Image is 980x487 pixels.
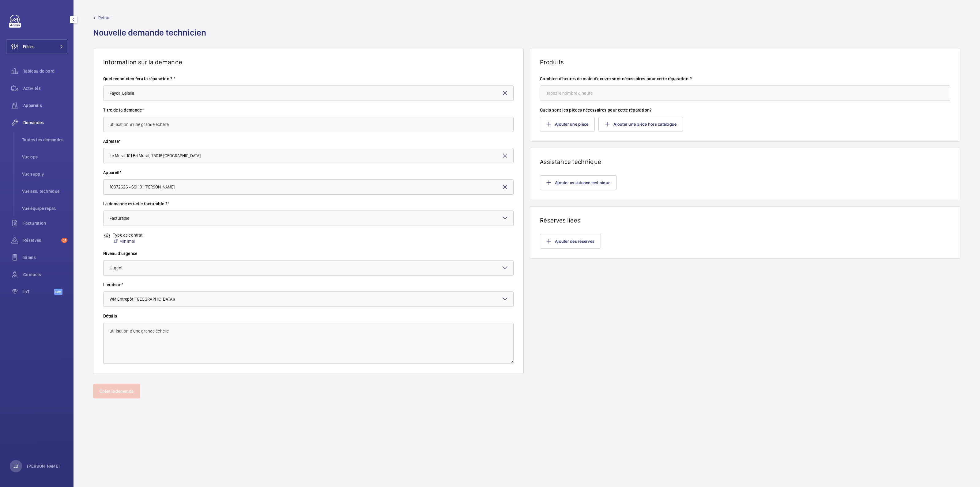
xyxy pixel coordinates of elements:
[23,289,54,295] span: IoT
[13,463,18,469] p: LB
[98,15,111,21] span: Retour
[23,272,67,278] span: Contacts
[6,39,67,54] button: Filtres
[93,384,140,398] button: Créer la demande
[23,120,67,126] span: Demandes
[23,85,67,91] span: Activités
[540,76,950,82] label: Combien d'heures de main d'oeuvre sont nécessaires pour cette réparation ?
[103,169,514,176] label: Appareil*
[93,27,210,48] h1: Nouvelle demande technicien
[23,237,59,243] span: Réserves
[103,138,514,144] label: Adresse*
[103,179,514,195] input: Entrez l'appareil
[103,201,514,207] label: La demande est-elle facturable ?*
[103,76,514,82] label: Quel technicien fera la réparation ? *
[103,148,514,163] input: Entrez l'adresse
[110,265,123,270] span: Urgent
[23,68,67,74] span: Tableau de bord
[27,463,60,469] p: [PERSON_NAME]
[103,58,514,66] h1: Information sur la demande
[103,107,514,113] label: Titre de la demande*
[103,313,514,319] label: Détails
[61,238,67,243] span: 51
[540,107,950,113] label: Quels sont les pièces nécessaires pour cette réparation?
[54,289,62,295] span: Beta
[598,117,683,131] button: Ajouter une pièce hors catalogue
[22,171,67,177] span: Vue supply
[540,234,601,249] button: Ajouter des réserves
[113,232,142,238] p: Type de contrat
[540,158,950,166] h1: Assistance technique
[540,117,595,131] button: Ajouter une pièce
[540,86,950,101] input: Tapez le nombre d'heure
[540,58,950,66] h1: Produits
[23,102,67,108] span: Appareils
[22,188,67,194] span: Vue ass. technique
[103,86,514,101] input: Sélectionner le technicien
[103,117,514,132] input: Tapez le titre de la demande
[22,154,67,160] span: Vue ops
[22,137,67,143] span: Toutes les demandes
[540,216,950,224] h1: Réserves liées
[23,254,67,261] span: Bilans
[23,220,67,226] span: Facturation
[23,44,35,50] span: Filtres
[22,205,67,211] span: Vue équipe répar.
[103,250,514,257] label: Niveau d'urgence
[113,238,142,244] a: Minimal
[110,216,129,221] span: Facturable
[103,282,514,288] label: Livraison*
[540,175,617,190] button: Ajouter assistance technique
[110,297,175,302] span: WM Entrepôt ([GEOGRAPHIC_DATA])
